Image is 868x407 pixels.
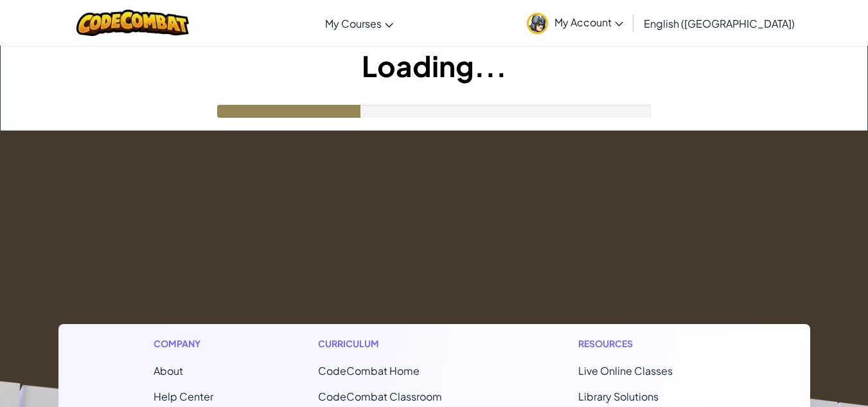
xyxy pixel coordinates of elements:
a: My Courses [319,6,400,41]
h1: Resources [578,337,715,350]
a: English ([GEOGRAPHIC_DATA]) [637,6,801,41]
span: My Courses [325,17,382,30]
a: CodeCombat Classroom [318,390,442,403]
a: Live Online Classes [578,364,673,377]
span: English ([GEOGRAPHIC_DATA]) [644,17,795,30]
h1: Curriculum [318,337,474,350]
span: CodeCombat Home [318,364,420,377]
span: My Account [554,15,623,29]
img: CodeCombat logo [76,10,189,36]
h1: Loading... [1,46,867,86]
a: About [154,364,183,377]
a: My Account [520,3,630,43]
a: Help Center [154,390,213,403]
img: avatar [527,13,548,34]
a: Library Solutions [578,390,659,403]
h1: Company [154,337,213,350]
